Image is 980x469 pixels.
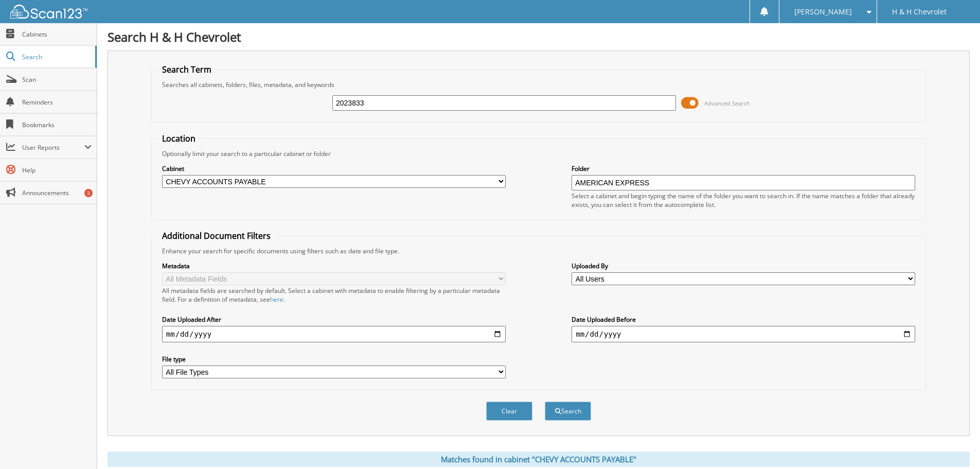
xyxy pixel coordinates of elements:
span: H & H Chevrolet [892,9,947,15]
img: scan123-logo-white.svg [10,5,87,19]
span: Scan [22,75,92,84]
h1: Search H & H Chevrolet [108,28,970,45]
div: Matches found in cabinet "CHEVY ACCOUNTS PAYABLE" [108,451,970,467]
legend: Search Term [157,64,217,75]
div: Enhance your search for specific documents using filters such as date and file type. [157,247,920,255]
label: Uploaded By [572,262,915,270]
label: Date Uploaded Before [572,315,915,324]
label: Date Uploaded After [162,315,506,324]
label: Folder [572,164,915,173]
label: Metadata [162,262,506,270]
div: Select a cabinet and begin typing the name of the folder you want to search in. If the name match... [572,192,915,209]
div: Searches all cabinets, folders, files, metadata, and keywords [157,80,920,89]
button: Search [545,402,591,421]
span: Bookmarks [22,120,92,129]
span: Reminders [22,98,92,107]
span: Search [22,53,90,61]
span: Cabinets [22,30,92,39]
span: Announcements [22,188,92,197]
div: All metadata fields are searched by default. Select a cabinet with metadata to enable filtering b... [162,286,506,304]
button: Clear [486,402,532,421]
legend: Location [157,133,201,144]
label: Cabinet [162,164,506,173]
label: File type [162,355,506,363]
div: 3 [84,189,93,197]
span: [PERSON_NAME] [794,9,852,15]
span: User Reports [22,143,84,152]
input: start [162,326,506,342]
span: Advanced Search [704,99,750,107]
div: Optionally limit your search to a particular cabinet or folder [157,149,920,158]
input: end [572,326,915,342]
span: Help [22,166,92,175]
legend: Additional Document Filters [157,230,276,241]
a: here [270,295,283,304]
